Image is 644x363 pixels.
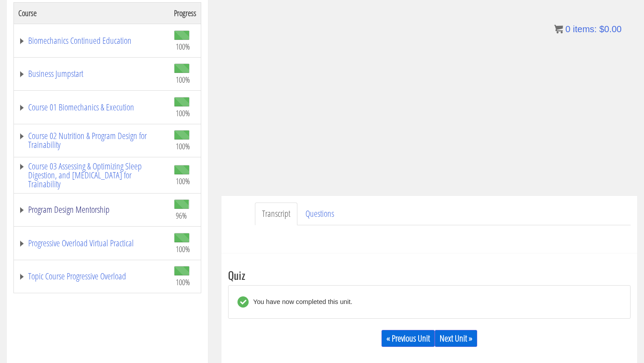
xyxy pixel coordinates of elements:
a: Course 03 Assessing & Optimizing Sleep Digestion, and [MEDICAL_DATA] for Trainability [18,162,165,189]
a: 0 items: $0.00 [554,24,622,34]
a: Topic Course Progressive Overload [18,272,165,281]
div: You have now completed this unit. [249,296,352,308]
a: « Previous Unit [381,330,435,347]
a: Business Jumpstart [18,69,165,78]
span: 100% [176,42,190,51]
h3: Quiz [228,269,631,281]
span: 96% [176,211,187,220]
span: 100% [176,176,190,186]
span: $ [599,24,604,34]
span: 100% [176,277,190,287]
bdi: 0.00 [599,24,622,34]
a: Progressive Overload Virtual Practical [18,239,165,248]
a: Next Unit » [435,330,477,347]
span: 100% [176,108,190,118]
th: Course [14,2,170,24]
img: icon11.png [554,25,563,34]
a: Transcript [255,203,297,225]
a: Program Design Mentorship [18,205,165,214]
span: 100% [176,75,190,84]
span: 100% [176,244,190,254]
a: Course 02 Nutrition & Program Design for Trainability [18,131,165,149]
th: Progress [169,2,201,24]
a: Biomechanics Continued Education [18,36,165,45]
span: 100% [176,141,190,151]
a: Course 01 Biomechanics & Execution [18,103,165,112]
span: 0 [565,24,570,34]
a: Questions [298,203,341,225]
span: items: [573,24,597,34]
